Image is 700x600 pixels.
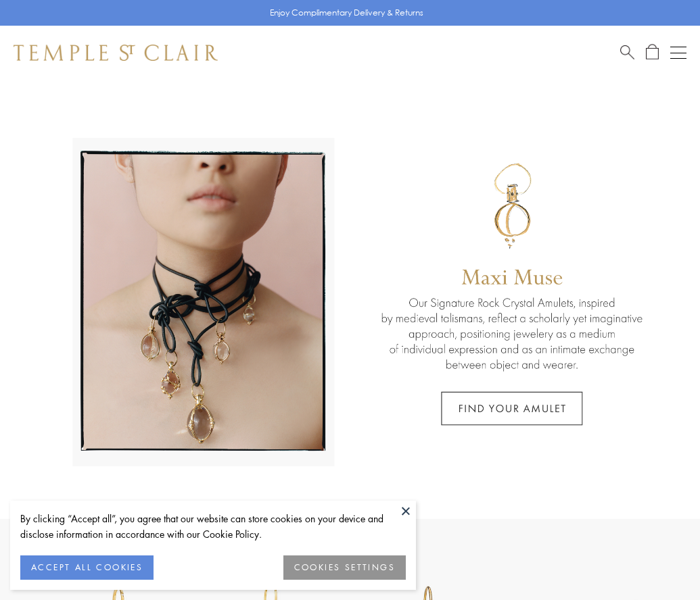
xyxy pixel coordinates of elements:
button: COOKIES SETTINGS [283,555,406,580]
a: Open Shopping Bag [646,44,659,61]
img: Temple St. Clair [14,45,218,61]
div: By clicking “Accept all”, you agree that our website can store cookies on your device and disclos... [20,511,406,542]
a: Search [620,44,634,61]
button: Open navigation [670,45,686,61]
button: ACCEPT ALL COOKIES [20,555,154,580]
p: Enjoy Complimentary Delivery & Returns [270,6,423,20]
